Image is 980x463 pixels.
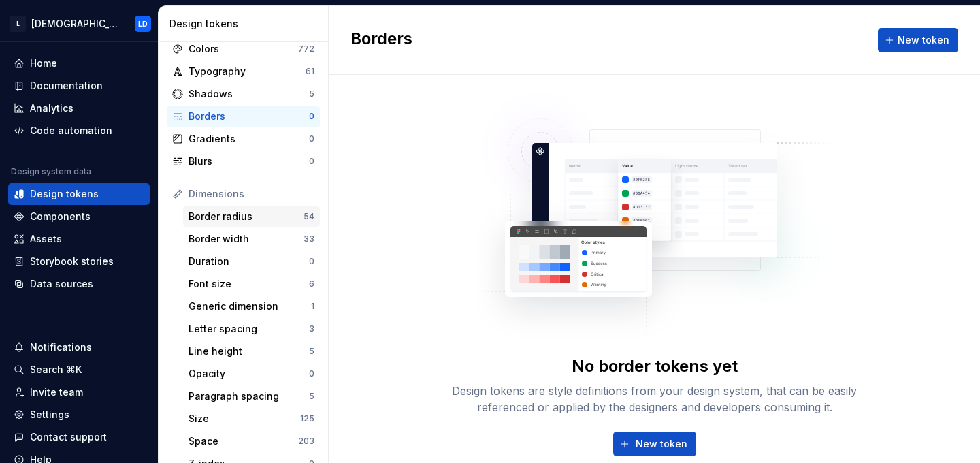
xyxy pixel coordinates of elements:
[898,33,949,47] span: New token
[30,408,69,421] div: Settings
[30,232,62,246] div: Assets
[183,340,320,362] a: Line height5
[437,383,872,415] div: Design tokens are style definitions from your design system, that can be easily referenced or app...
[189,389,309,403] div: Paragraph spacing
[183,296,320,317] a: Generic dimension1
[8,52,150,74] a: Home
[30,385,83,399] div: Invite team
[189,300,311,313] div: Generic dimension
[3,9,155,38] button: L[DEMOGRAPHIC_DATA]LD
[8,336,150,358] button: Notifications
[8,120,150,142] a: Code automation
[183,273,320,295] a: Font size6
[8,404,150,426] a: Settings
[304,211,314,222] div: 54
[189,434,298,448] div: Space
[183,318,320,340] a: Letter spacing3
[298,44,314,54] div: 772
[31,17,118,31] div: [DEMOGRAPHIC_DATA]
[189,277,309,291] div: Font size
[311,301,314,312] div: 1
[189,132,309,146] div: Gradients
[183,363,320,385] a: Opacity0
[309,156,314,167] div: 0
[189,187,314,201] div: Dimensions
[189,42,298,56] div: Colors
[167,128,320,150] a: Gradients0
[8,359,150,381] button: Search ⌘K
[10,16,26,32] div: L
[8,183,150,205] a: Design tokens
[30,255,114,268] div: Storybook stories
[309,391,314,402] div: 5
[30,124,112,138] div: Code automation
[8,97,150,119] a: Analytics
[30,79,103,93] div: Documentation
[189,412,300,426] div: Size
[8,273,150,295] a: Data sources
[30,101,73,115] div: Analytics
[309,89,314,99] div: 5
[304,234,314,244] div: 33
[878,28,958,52] button: New token
[30,277,93,291] div: Data sources
[306,66,314,77] div: 61
[309,133,314,144] div: 0
[183,251,320,272] a: Duration0
[189,87,309,101] div: Shadows
[30,340,92,354] div: Notifications
[189,255,309,268] div: Duration
[309,323,314,334] div: 3
[30,210,91,223] div: Components
[309,256,314,267] div: 0
[189,110,309,123] div: Borders
[11,166,91,177] div: Design system data
[169,17,323,31] div: Design tokens
[298,436,314,447] div: 203
[30,363,82,377] div: Search ⌘K
[167,83,320,105] a: Shadows5
[167,38,320,60] a: Colors772
[8,206,150,227] a: Components
[30,57,57,70] div: Home
[167,61,320,82] a: Typography61
[636,437,687,451] span: New token
[167,106,320,127] a: Borders0
[8,75,150,97] a: Documentation
[8,228,150,250] a: Assets
[189,232,304,246] div: Border width
[309,368,314,379] div: 0
[30,430,107,444] div: Contact support
[350,28,412,52] h2: Borders
[8,426,150,448] button: Contact support
[183,385,320,407] a: Paragraph spacing5
[189,210,304,223] div: Border radius
[309,278,314,289] div: 6
[183,206,320,227] a: Border radius54
[309,111,314,122] div: 0
[183,430,320,452] a: Space203
[189,345,309,358] div: Line height
[189,65,306,78] div: Typography
[189,367,309,381] div: Opacity
[300,413,314,424] div: 125
[30,187,99,201] div: Design tokens
[8,251,150,272] a: Storybook stories
[183,408,320,430] a: Size125
[8,381,150,403] a: Invite team
[183,228,320,250] a: Border width33
[138,18,148,29] div: LD
[613,432,696,456] button: New token
[167,150,320,172] a: Blurs0
[309,346,314,357] div: 5
[189,155,309,168] div: Blurs
[572,355,738,377] div: No border tokens yet
[189,322,309,336] div: Letter spacing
